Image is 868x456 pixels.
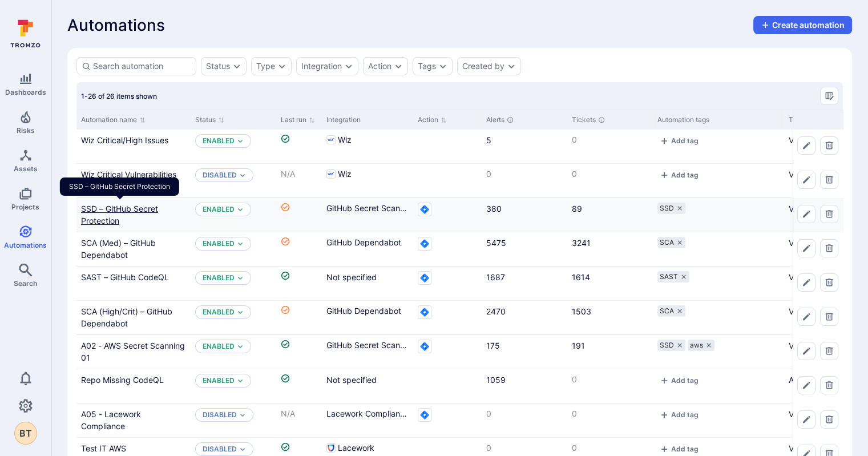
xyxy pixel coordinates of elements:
[598,116,605,123] div: Unresolved tickets
[191,164,276,197] div: Cell for Status
[457,57,521,75] div: created by filter
[657,171,701,179] button: add tag
[572,408,648,419] p: 0
[326,203,409,214] span: GitHub Secret Scanning
[237,377,244,384] button: Expand dropdown
[657,408,780,422] div: tags-cell-
[797,205,815,223] button: Edit automation
[797,239,815,257] button: Edit automation
[657,237,685,248] div: SCA
[76,403,191,437] div: Cell for Automation name
[418,271,431,285] svg: Jira
[820,205,838,223] button: Delete automation
[326,375,377,385] span: Not specified
[60,177,179,196] div: SSD – GitHub Secret Protection
[413,232,482,266] div: Cell for Action
[418,305,431,319] svg: Jira
[413,130,482,163] div: Cell for Action
[657,203,685,214] div: SSD
[281,168,317,180] p: N/A
[486,442,563,454] p: 0
[793,232,843,266] div: Cell for
[438,62,447,71] button: Expand dropdown
[237,275,244,281] button: Expand dropdown
[81,135,168,145] a: Wiz Critical/High Issues
[256,62,275,71] button: Type
[653,198,784,232] div: Cell for Automation tags
[572,442,648,454] p: 0
[81,272,169,282] a: SAST – GitHub CodeQL
[418,62,436,71] div: Tags
[820,136,838,155] button: Delete automation
[281,115,315,124] button: Sort by Last run
[797,171,815,189] button: Edit automation
[567,164,653,197] div: Cell for Tickets
[191,267,276,300] div: Cell for Status
[237,309,244,316] button: Expand dropdown
[301,62,342,71] div: Integration
[76,335,191,369] div: Cell for Automation name
[322,301,413,334] div: Cell for Integration
[191,335,276,369] div: Cell for Status
[486,408,563,419] p: 0
[81,306,172,328] a: SCA (High/Crit) – GitHub Dependabot
[191,130,276,163] div: Cell for Status
[276,335,322,369] div: Cell for Last run
[276,198,322,232] div: Cell for Last run
[653,232,784,266] div: Cell for Automation tags
[793,164,843,197] div: Cell for
[203,410,237,419] button: Disabled
[413,164,482,197] div: Cell for Action
[572,238,591,248] a: 3241
[820,410,838,429] button: Delete automation
[326,272,377,282] span: Not specified
[820,87,838,105] button: Manage columns
[418,203,431,216] svg: Jira
[753,16,852,34] button: create-automation-button
[653,301,784,334] div: Cell for Automation tags
[368,62,391,71] div: Action
[413,403,482,437] div: Cell for Action
[572,115,648,125] div: Tickets
[657,340,685,351] div: SSD
[394,62,403,71] button: Expand dropdown
[660,306,674,316] span: SCA
[203,205,235,214] button: Enabled
[820,171,838,189] button: Delete automation
[797,376,815,394] button: Edit automation
[76,232,191,266] div: Cell for Automation name
[203,239,235,248] button: Enabled
[206,62,230,71] div: Status
[17,126,35,135] span: Risks
[418,340,431,353] svg: Jira
[567,301,653,334] div: Cell for Tickets
[797,342,815,360] button: Edit automation
[486,115,563,125] div: Alerts
[276,130,322,163] div: Cell for Last run
[482,335,567,369] div: Cell for Alerts
[276,267,322,300] div: Cell for Last run
[572,341,585,350] a: 191
[237,240,244,247] button: Expand dropdown
[657,340,780,351] div: tags-cell-
[653,164,784,197] div: Cell for Automation tags
[657,237,780,248] div: tags-cell-
[793,130,843,163] div: Cell for
[81,92,157,100] span: 1-26 of 26 items shown
[203,308,235,317] p: Enabled
[76,301,191,334] div: Cell for Automation name
[657,376,701,385] button: add tag
[326,340,409,351] span: GitHub Secret Scanning
[820,342,838,360] button: Delete automation
[191,369,276,403] div: Cell for Status
[462,62,504,71] button: Created by
[322,267,413,300] div: Cell for Integration
[322,369,413,403] div: Cell for Integration
[81,115,146,124] button: Sort by Automation name
[237,138,244,144] button: Expand dropdown
[413,267,482,300] div: Cell for Action
[793,301,843,334] div: Cell for
[413,369,482,403] div: Cell for Action
[653,403,784,437] div: Cell for Automation tags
